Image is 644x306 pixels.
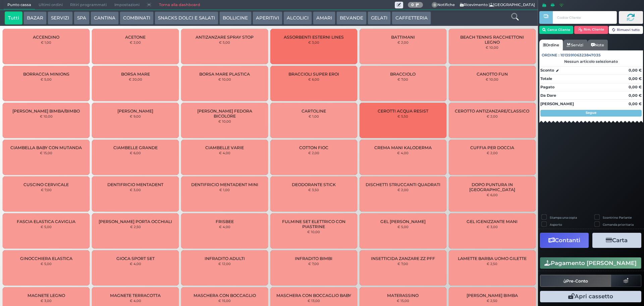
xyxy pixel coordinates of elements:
[219,11,251,25] button: BOLLICINE
[40,151,52,155] small: € 15,00
[130,262,141,266] small: € 4,00
[540,257,641,269] button: Pagamento [PERSON_NAME]
[196,35,254,40] span: ANTIZANZARE SPRAY STOP
[592,233,641,248] button: Carta
[111,0,143,10] span: Impostazioni
[308,151,319,155] small: € 2,00
[539,40,563,50] a: Ordine
[487,193,498,197] small: € 6,00
[477,72,508,77] span: CANOTTO FUN
[40,114,53,118] small: € 10,00
[253,11,282,25] button: APERITIVI
[117,108,153,114] span: [PERSON_NAME]
[4,0,35,10] span: Punto cassa
[397,40,409,44] small: € 2,00
[99,219,172,224] span: [PERSON_NAME] PORTA OCCHIALI
[609,26,643,34] button: Rimuovi tutto
[288,72,339,77] span: BRACCIOLI SUPER EROI
[540,101,574,106] strong: [PERSON_NAME]
[299,145,328,150] span: COTTON FIOC
[308,188,319,192] small: € 3,50
[540,233,589,248] button: Contanti
[130,114,141,118] small: € 9,00
[194,293,256,298] span: MASCHERA CON BOCCAGLIO
[309,114,319,118] small: € 1,00
[130,151,141,155] small: € 6,00
[629,68,642,73] strong: 0,00 €
[366,182,440,187] span: DISCHETTI STRUCCANTI QUADRATI
[129,77,142,81] small: € 20,00
[205,145,244,150] span: CIAMBELLE VARIE
[368,11,391,25] button: GELATI
[130,299,141,303] small: € 4,00
[387,293,419,298] span: MATERASSINO
[397,225,409,229] small: € 5,00
[467,219,518,224] span: GEL IGENIZZANTE MANI
[121,72,150,77] span: BORSA MARE
[458,256,527,261] span: LAMETTE BARBA UOMO GILETTE
[308,77,319,81] small: € 6,00
[125,35,146,40] span: ACETONE
[397,77,408,81] small: € 7,00
[33,35,59,40] span: ACCENDINO
[603,222,634,227] label: Comanda prioritaria
[467,293,518,298] span: [PERSON_NAME] BIMBA
[629,76,642,81] strong: 0,00 €
[187,108,262,119] span: [PERSON_NAME] FEDORA BICOLORE
[219,188,230,192] small: € 1,00
[17,219,75,224] span: FASCIA ELASTICA CAVIGLIA
[216,219,234,224] span: FRISBEE
[23,182,69,187] span: CUSCINO CERVICALE
[574,26,608,34] button: Rim. Cliente
[41,299,52,303] small: € 3,00
[218,119,231,123] small: € 10,00
[191,182,258,187] span: DENTIFRICIO MENTADENT MINI
[219,225,230,229] small: € 4,00
[205,256,245,261] span: INFRADITO ADULTI
[411,2,414,7] b: 0
[155,11,218,25] button: SNACKS DOLCI E SALATI
[116,256,155,261] span: GIOCA SPORT SET
[28,293,65,298] span: MAGNETE LEGNO
[218,299,231,303] small: € 15,00
[41,77,52,81] small: € 5,00
[130,40,141,44] small: € 2,00
[130,225,141,229] small: € 2,50
[391,35,415,40] span: BATTIMANI
[218,77,231,81] small: € 10,00
[41,188,52,192] small: € 7,00
[539,59,643,64] div: Nessun articolo selezionato
[550,222,562,227] label: Asporto
[553,11,617,24] input: Codice Cliente
[74,11,90,25] button: SPA
[292,182,336,187] span: DEODORANTE STICK
[487,151,498,155] small: € 2,00
[470,145,514,150] span: CUFFIA PER DOCCIA
[307,230,320,234] small: € 10,00
[550,215,577,220] label: Stampa una copia
[155,0,204,10] a: Torna alla dashboard
[23,72,69,77] span: BORRACCIA MINIONS
[454,35,530,45] span: BEACH TENNIS RACCHETTONI LEGNO
[487,225,498,229] small: € 3,00
[540,85,554,89] strong: Pagato
[560,52,601,58] span: 101359106323847035
[35,0,66,10] span: Ultimi ordini
[629,93,642,98] strong: 0,00 €
[540,275,611,287] button: Pre-Conto
[487,262,497,266] small: € 2,50
[374,145,432,150] span: CREMA MANI KALODERMA
[313,11,335,25] button: AMARI
[587,40,608,50] a: Note
[283,11,312,25] button: ALCOLICI
[308,40,319,44] small: € 3,00
[397,114,408,118] small: € 5,50
[603,215,632,220] label: Scontrino Parlante
[10,145,82,150] span: CIAMBELLA BABY CON MUTANDA
[130,188,141,192] small: € 3,00
[23,11,47,25] button: BAZAR
[110,293,161,298] span: MAGNETE TERRACOTTA
[390,72,416,77] span: BRACCIOLO
[41,262,52,266] small: € 5,00
[542,52,559,58] span: Ordine :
